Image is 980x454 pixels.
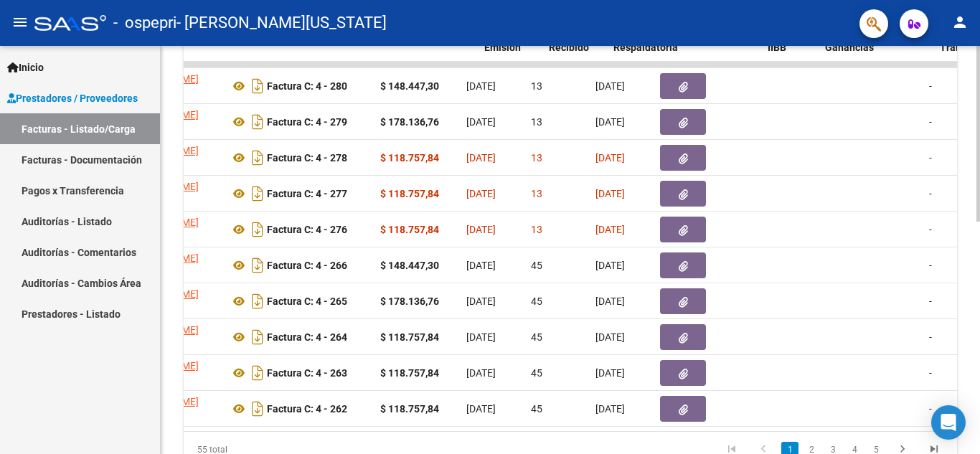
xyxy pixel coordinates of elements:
[248,75,267,98] i: Descargar documento
[267,331,347,343] strong: Factura C: 4 - 264
[531,152,542,164] span: 13
[7,60,44,75] span: Inicio
[380,403,439,415] strong: $ 118.757,84
[380,295,439,307] strong: $ 178.136,76
[177,16,328,79] datatable-header-cell: CPBT
[768,25,814,53] span: Retencion IIBB
[929,295,932,307] span: -
[380,367,439,379] strong: $ 118.757,84
[694,16,762,79] datatable-header-cell: Auditoria
[248,146,267,169] i: Descargar documento
[929,367,932,379] span: -
[267,224,347,235] strong: Factura C: 4 - 276
[484,25,534,53] span: Días desde Emisión
[248,361,267,384] i: Descargar documento
[595,295,625,307] span: [DATE]
[595,152,625,164] span: [DATE]
[929,260,932,271] span: -
[951,14,969,31] mat-icon: person
[248,218,267,241] i: Descargar documento
[248,110,267,133] i: Descargar documento
[595,260,625,271] span: [DATE]
[267,80,347,92] strong: Factura C: 4 - 280
[380,188,439,199] strong: $ 118.757,84
[380,260,439,271] strong: $ 148.447,30
[267,367,347,379] strong: Factura C: 4 - 263
[929,116,932,128] span: -
[929,331,932,343] span: -
[531,260,542,271] span: 45
[929,188,932,199] span: -
[466,403,496,415] span: [DATE]
[7,90,138,106] span: Prestadores / Proveedores
[113,7,176,39] span: - ospepri
[543,16,608,79] datatable-header-cell: Fecha Recibido
[613,25,678,53] span: Doc Respaldatoria
[762,16,819,79] datatable-header-cell: Retencion IIBB
[819,16,877,79] datatable-header-cell: Retención Ganancias
[248,290,267,313] i: Descargar documento
[248,254,267,277] i: Descargar documento
[531,367,542,379] span: 45
[414,16,479,79] datatable-header-cell: Fecha Cpbt
[466,152,496,164] span: [DATE]
[267,116,347,128] strong: Factura C: 4 - 279
[267,295,347,307] strong: Factura C: 4 - 265
[595,80,625,92] span: [DATE]
[466,116,496,128] span: [DATE]
[248,397,267,420] i: Descargar documento
[248,326,267,349] i: Descargar documento
[549,25,589,53] span: Fecha Recibido
[380,152,439,164] strong: $ 118.757,84
[825,25,874,53] span: Retención Ganancias
[595,188,625,199] span: [DATE]
[929,80,932,92] span: -
[595,331,625,343] span: [DATE]
[531,331,542,343] span: 45
[531,295,542,307] span: 45
[595,224,625,235] span: [DATE]
[531,224,542,235] span: 13
[267,403,347,415] strong: Factura C: 4 - 262
[531,188,542,199] span: 13
[328,16,414,79] datatable-header-cell: Monto
[380,80,439,92] strong: $ 148.447,30
[176,7,387,39] span: - [PERSON_NAME][US_STATE]
[11,14,29,31] mat-icon: menu
[380,331,439,343] strong: $ 118.757,84
[595,403,625,415] span: [DATE]
[595,116,625,128] span: [DATE]
[466,331,496,343] span: [DATE]
[479,16,543,79] datatable-header-cell: Días desde Emisión
[929,403,932,415] span: -
[931,405,966,440] div: Open Intercom Messenger
[380,116,439,128] strong: $ 178.136,76
[929,152,932,164] span: -
[466,80,496,92] span: [DATE]
[267,260,347,271] strong: Factura C: 4 - 266
[466,188,496,199] span: [DATE]
[380,224,439,235] strong: $ 118.757,84
[531,80,542,92] span: 13
[267,188,347,199] strong: Factura C: 4 - 277
[531,403,542,415] span: 45
[267,152,347,164] strong: Factura C: 4 - 278
[466,224,496,235] span: [DATE]
[608,16,694,79] datatable-header-cell: Doc Respaldatoria
[466,260,496,271] span: [DATE]
[531,116,542,128] span: 13
[466,295,496,307] span: [DATE]
[466,367,496,379] span: [DATE]
[248,182,267,205] i: Descargar documento
[595,367,625,379] span: [DATE]
[929,224,932,235] span: -
[877,16,934,79] datatable-header-cell: OP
